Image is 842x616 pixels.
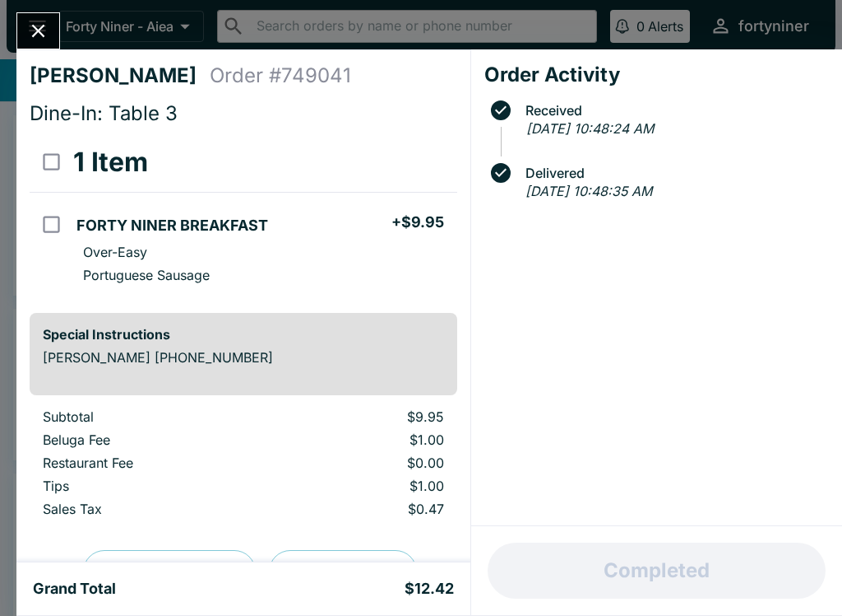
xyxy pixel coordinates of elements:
h5: + $9.95 [391,212,444,232]
button: Close [17,13,59,49]
p: Portuguese Sausage [83,267,210,283]
h4: Order Activity [484,63,829,87]
h5: $12.42 [405,579,454,599]
p: $0.00 [295,455,444,471]
h6: Special Instructions [43,326,444,343]
h4: Order # 749041 [210,63,351,88]
h4: [PERSON_NAME] [30,63,210,88]
button: Preview Receipt [83,550,256,593]
span: Received [517,103,829,118]
p: $1.00 [295,432,444,448]
p: Over-Easy [83,244,147,260]
h3: 1 Item [73,146,148,179]
span: Dine-In: Table 3 [30,101,178,125]
span: Delivered [517,166,829,180]
p: Sales Tax [43,501,269,517]
table: orders table [30,408,457,524]
p: Beluga Fee [43,432,269,448]
p: Tips [43,478,269,494]
p: Subtotal [43,408,269,425]
button: Print Receipt [269,550,417,593]
p: [PERSON_NAME] [PHONE_NUMBER] [43,349,444,366]
p: $1.00 [295,478,444,494]
h5: Grand Total [33,579,116,599]
p: $9.95 [295,408,444,425]
p: Restaurant Fee [43,455,269,471]
em: [DATE] 10:48:35 AM [525,183,652,199]
em: [DATE] 10:48:24 AM [526,120,654,137]
table: orders table [30,133,457,300]
p: $0.47 [295,501,444,517]
h5: FORTY NINER BREAKFAST [76,216,268,236]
